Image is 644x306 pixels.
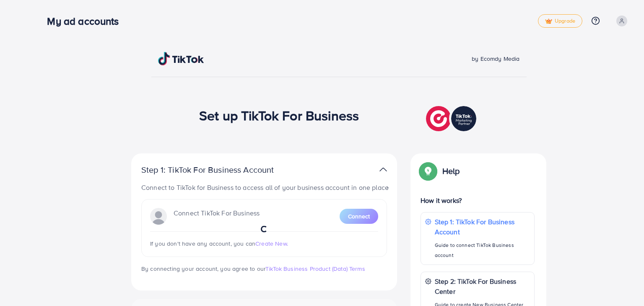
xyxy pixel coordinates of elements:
[421,195,535,205] p: How it works?
[426,104,478,133] img: TikTok partner
[538,14,582,28] a: tickUpgrade
[158,52,204,65] img: TikTok
[47,15,125,27] h3: My ad accounts
[141,165,301,175] p: Step 1: TikTok For Business Account
[435,276,530,296] p: Step 2: TikTok For Business Center
[545,18,575,24] span: Upgrade
[199,107,359,123] h1: Set up TikTok For Business
[442,166,460,176] p: Help
[379,163,387,176] img: TikTok partner
[435,217,530,237] p: Step 1: TikTok For Business Account
[421,163,436,179] img: Popup guide
[472,54,519,63] span: by Ecomdy Media
[545,18,552,24] img: tick
[435,240,530,260] p: Guide to connect TikTok Business account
